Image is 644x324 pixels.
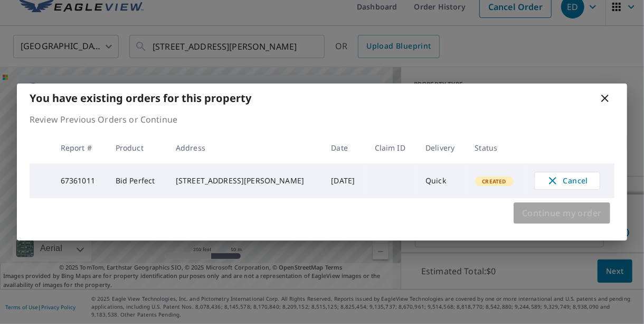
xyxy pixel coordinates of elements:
th: Address [167,132,323,163]
td: Quick [417,163,466,198]
button: Continue my order [514,202,610,224]
div: [STREET_ADDRESS][PERSON_NAME] [176,175,315,186]
span: Cancel [545,174,589,187]
td: [DATE] [323,163,366,198]
td: Bid Perfect [107,163,167,198]
th: Delivery [417,132,466,163]
button: Cancel [534,172,600,190]
th: Status [467,132,526,163]
th: Claim ID [366,132,418,163]
th: Product [107,132,167,163]
b: You have existing orders for this property [30,91,251,105]
p: Review Previous Orders or Continue [30,113,614,126]
span: Continue my order [522,206,602,220]
span: Created [476,178,513,185]
td: 67361011 [52,163,107,198]
th: Date [323,132,366,163]
th: Report # [52,132,107,163]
